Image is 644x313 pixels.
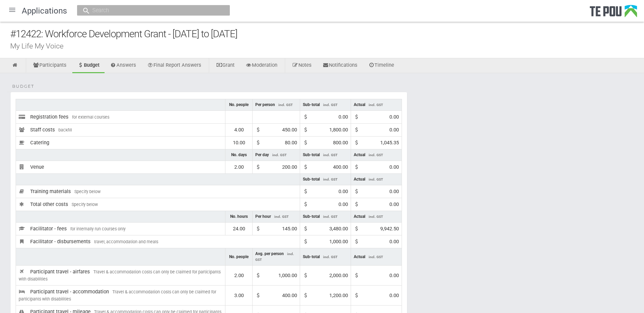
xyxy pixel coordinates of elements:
td: Actual [351,149,402,161]
td: Actual [351,211,402,223]
td: Per person [253,99,300,110]
td: Actual [351,99,402,110]
span: incl. GST [369,103,383,107]
div: #12422: Workforce Development Grant - [DATE] to [DATE] [10,27,644,41]
td: No. people [225,248,253,266]
div: 1,200.00 [329,292,348,299]
div: 0.00 [338,201,348,208]
div: 1,000.00 [278,272,297,279]
div: 0.00 [389,188,399,195]
td: No. days [225,149,253,161]
span: incl. GST [278,103,293,107]
div: 145.00 [282,225,297,232]
td: No. people [225,99,253,110]
span: incl. GST [323,153,337,157]
div: 200.00 [282,164,297,171]
a: Budget [72,58,105,73]
div: 0.00 [389,113,399,121]
div: 800.00 [333,139,348,146]
span: for external courses [72,114,109,120]
span: incl. GST [323,255,337,259]
td: Sub-total [300,99,351,110]
td: Total other costs [16,198,300,211]
div: 0.00 [389,164,399,171]
a: Notifications [317,58,363,73]
td: 24.00 [225,223,253,235]
td: 2.00 [225,161,253,174]
td: Registration fees [16,111,225,124]
td: Facilitator - fees [16,223,225,235]
td: 3.00 [225,286,253,306]
div: 450.00 [282,126,297,133]
a: Notes [287,58,317,73]
span: incl. GST [369,255,383,259]
span: incl. GST [369,215,383,218]
td: Avg. per person [253,248,300,266]
td: Sub-total [300,149,351,161]
td: Sub-total [300,248,351,266]
td: 2.00 [225,266,253,286]
td: No. hours [225,211,253,223]
div: 0.00 [389,272,399,279]
input: Search [90,7,210,14]
div: 0.00 [389,238,399,245]
a: Final Report Answers [142,58,206,73]
div: 2,000.00 [329,272,348,279]
td: 10.00 [225,137,253,149]
td: Sub-total [300,174,351,185]
a: Moderation [240,58,282,73]
div: 3,480.00 [329,225,348,232]
td: Per day [253,149,300,161]
span: incl. GST [369,178,383,181]
td: Staff costs [16,124,225,137]
td: Facilitator - disbursements [16,235,300,248]
span: Specify below [74,189,100,194]
td: Participant travel - airfares [16,266,225,286]
td: Per hour [253,211,300,223]
a: Grant [211,58,240,73]
td: Participant travel - accommodation [16,286,225,306]
span: incl. GST [323,178,337,181]
a: Answers [105,58,142,73]
div: 0.00 [389,126,399,133]
div: 400.00 [282,292,297,299]
span: backfill [58,127,72,132]
span: Specify below [72,202,98,207]
div: 80.00 [285,139,297,146]
a: Timeline [363,58,400,73]
div: 0.00 [338,188,348,195]
span: for internally run courses only [70,226,126,231]
span: Budget [12,83,34,89]
a: Participants [28,58,72,73]
td: Sub-total [300,211,351,223]
td: 4.00 [225,124,253,137]
div: 400.00 [333,164,348,171]
td: Venue [16,161,225,174]
div: 1,800.00 [329,126,348,133]
div: My Life My Voice [10,42,644,49]
div: 9,942.50 [380,225,399,232]
span: Travel & accommodation costs can only be claimed for participants with disabilities [19,289,216,301]
span: incl. GST [323,215,337,218]
div: 0.00 [389,292,399,299]
td: Actual [351,174,402,185]
div: 1,045.35 [380,139,399,146]
td: Actual [351,248,402,266]
div: 0.00 [389,201,399,208]
td: Catering [16,137,225,149]
span: incl. GST [274,215,289,218]
div: 1,000.00 [329,238,348,245]
span: travel, accommodation and meals [94,239,158,244]
span: incl. GST [369,153,383,157]
span: Travel & accommodation costs can only be claimed for participants with disabilities [19,269,221,281]
span: incl. GST [323,103,337,107]
span: incl. GST [272,153,287,157]
div: 0.00 [338,113,348,121]
td: Training materials [16,185,300,198]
